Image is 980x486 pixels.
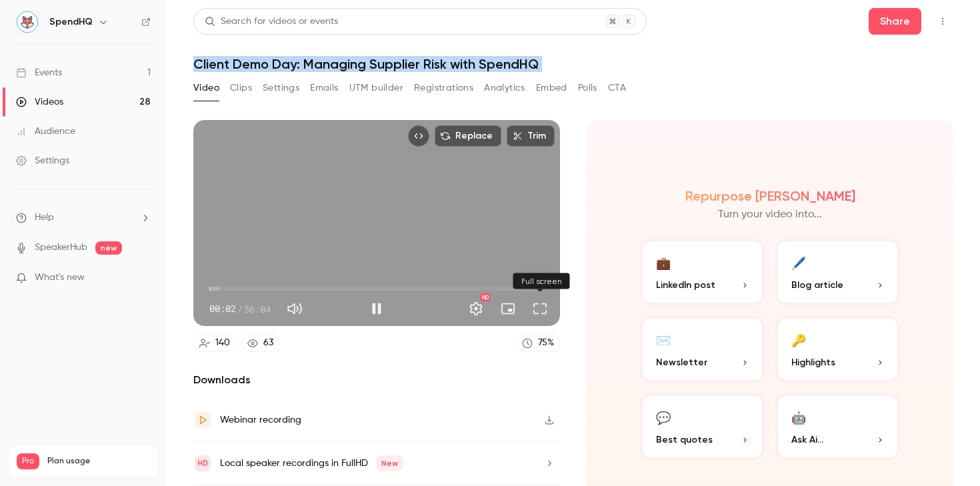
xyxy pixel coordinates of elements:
[349,77,403,99] button: UTM builder
[435,125,501,147] button: Replace
[16,66,62,79] div: Events
[538,336,554,350] div: 75 %
[193,372,560,388] h2: Downloads
[718,207,822,223] p: Turn your video into...
[791,252,806,273] div: 🖊️
[495,295,521,322] button: Turn on miniplayer
[640,393,765,460] button: 💬Best quotes
[363,295,390,322] button: Pause
[516,334,560,352] a: 75%
[656,329,671,350] div: ✉️
[775,316,900,383] button: 🔑Highlights
[376,455,403,471] span: New
[230,77,252,99] button: Clips
[215,336,230,350] div: 140
[244,302,271,316] span: 56:04
[16,211,151,225] li: help-dropdown-opener
[220,412,301,428] div: Webinar recording
[527,295,553,322] button: Full screen
[17,453,39,469] span: Pro
[608,77,626,99] button: CTA
[49,15,93,29] h6: SpendHQ
[95,241,122,255] span: new
[220,455,403,471] div: Local speaker recordings in FullHD
[209,302,236,316] span: 00:02
[640,239,765,305] button: 💼LinkedIn post
[35,211,54,225] span: Help
[408,125,429,147] button: Embed video
[414,77,473,99] button: Registrations
[135,272,151,284] iframe: Noticeable Trigger
[310,77,338,99] button: Emails
[193,334,236,352] a: 140
[205,15,338,29] div: Search for videos or events
[513,273,570,289] div: Full screen
[16,95,63,109] div: Videos
[463,295,489,322] button: Settings
[263,336,273,350] div: 63
[35,271,85,285] span: What's new
[281,295,308,322] button: Mute
[47,456,150,467] span: Plan usage
[263,77,299,99] button: Settings
[656,433,713,447] span: Best quotes
[685,188,855,204] h2: Repurpose [PERSON_NAME]
[775,239,900,305] button: 🖊️Blog article
[775,393,900,460] button: 🤖Ask Ai...
[237,302,243,316] span: /
[17,11,38,33] img: SpendHQ
[536,77,567,99] button: Embed
[656,407,671,427] div: 💬
[16,154,69,167] div: Settings
[791,355,835,369] span: Highlights
[193,56,953,72] h1: Client Demo Day: Managing Supplier Risk with SpendHQ
[656,278,715,292] span: LinkedIn post
[35,241,87,255] a: SpeakerHub
[932,11,953,32] button: Top Bar Actions
[640,316,765,383] button: ✉️Newsletter
[507,125,555,147] button: Trim
[791,433,823,447] span: Ask Ai...
[578,77,597,99] button: Polls
[209,302,271,316] div: 00:02
[791,329,806,350] div: 🔑
[16,125,75,138] div: Audience
[656,252,671,273] div: 💼
[869,8,921,35] button: Share
[656,355,707,369] span: Newsletter
[791,278,843,292] span: Blog article
[481,293,490,301] div: HD
[241,334,279,352] a: 63
[791,407,806,427] div: 🤖
[484,77,525,99] button: Analytics
[193,77,219,99] button: Video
